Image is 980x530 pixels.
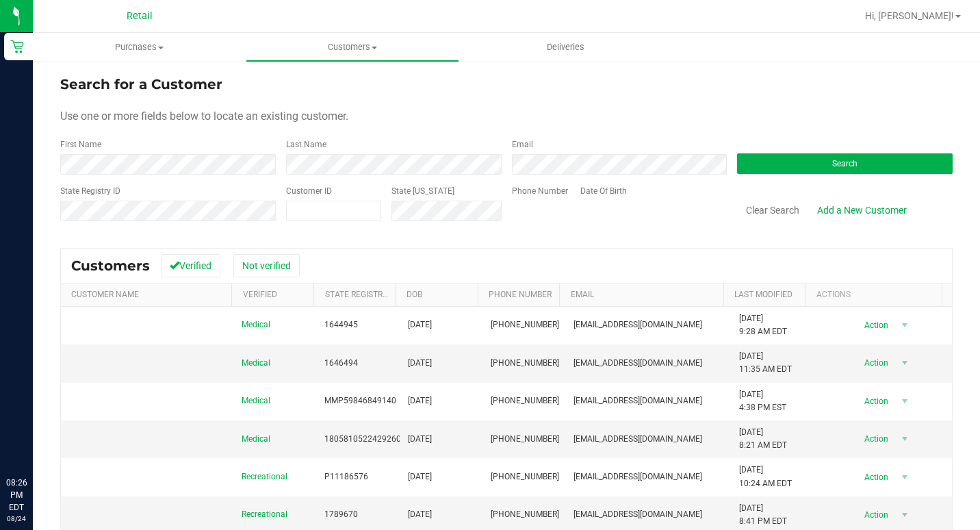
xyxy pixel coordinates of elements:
span: Action [852,353,897,373]
span: Action [852,392,897,411]
label: First Name [60,138,101,151]
span: [EMAIL_ADDRESS][DOMAIN_NAME] [573,318,702,331]
span: Recreational [242,470,287,483]
span: Action [852,429,897,449]
a: Customer Name [71,290,139,299]
button: Clear Search [737,199,808,222]
span: select [897,392,914,411]
span: [PHONE_NUMBER] [491,433,559,446]
span: [DATE] 4:38 PM EST [739,388,786,414]
a: Deliveries [459,33,672,62]
span: Search [832,159,857,168]
span: Retail [127,10,153,22]
span: [EMAIL_ADDRESS][DOMAIN_NAME] [573,508,702,521]
span: 1644945 [324,318,358,331]
span: [EMAIL_ADDRESS][DOMAIN_NAME] [573,433,702,446]
span: [PHONE_NUMBER] [491,394,559,407]
a: DOB [407,290,422,299]
span: MMP59846849140 [324,394,396,407]
a: Add a New Customer [808,199,916,222]
label: Date Of Birth [580,185,627,197]
span: [EMAIL_ADDRESS][DOMAIN_NAME] [573,357,702,370]
a: Customers [246,33,459,62]
span: [PHONE_NUMBER] [491,318,559,331]
span: Action [852,505,897,525]
span: Action [852,316,897,335]
iframe: Resource center [14,420,55,462]
span: P11186576 [324,470,368,483]
span: [DATE] [408,357,432,370]
span: Customers [71,257,150,274]
a: Verified [243,290,277,299]
span: [DATE] 11:35 AM EDT [739,350,792,376]
span: 1805810522429260 [324,433,401,446]
label: State Registry ID [60,185,120,197]
span: Medical [242,394,270,407]
a: Purchases [33,33,246,62]
inline-svg: Retail [10,40,24,53]
p: 08/24 [6,514,27,524]
span: 1789670 [324,508,358,521]
a: Last Modified [734,290,792,299]
span: [PHONE_NUMBER] [491,470,559,483]
span: select [897,468,914,487]
span: [EMAIL_ADDRESS][DOMAIN_NAME] [573,394,702,407]
span: [DATE] [408,508,432,521]
span: Medical [242,318,270,331]
span: Search for a Customer [60,76,222,92]
span: [DATE] 10:24 AM EDT [739,464,792,490]
span: [DATE] [408,433,432,446]
label: State [US_STATE] [391,185,454,197]
span: Hi, [PERSON_NAME]! [865,10,954,21]
span: Deliveries [528,41,603,53]
span: [PHONE_NUMBER] [491,357,559,370]
label: Phone Number [512,185,568,197]
span: Medical [242,433,270,446]
div: Actions [816,290,937,299]
span: Action [852,468,897,487]
span: select [897,429,914,449]
label: Last Name [286,138,326,151]
a: Phone Number [489,290,552,299]
label: Customer ID [286,185,332,197]
span: [DATE] [408,470,432,483]
span: [DATE] 8:41 PM EDT [739,502,787,528]
button: Search [737,153,953,174]
a: Email [571,290,594,299]
span: Recreational [242,508,287,521]
a: State Registry Id [325,290,397,299]
iframe: Resource center unread badge [40,418,57,435]
span: [DATE] [408,394,432,407]
span: [EMAIL_ADDRESS][DOMAIN_NAME] [573,470,702,483]
label: Email [512,138,533,151]
p: 08:26 PM EDT [6,477,27,514]
span: [DATE] 9:28 AM EDT [739,312,787,338]
span: Customers [246,41,458,53]
span: Purchases [33,41,246,53]
span: [DATE] 8:21 AM EDT [739,426,787,452]
span: 1646494 [324,357,358,370]
span: [DATE] [408,318,432,331]
span: select [897,505,914,525]
span: [PHONE_NUMBER] [491,508,559,521]
span: select [897,353,914,373]
span: select [897,316,914,335]
span: Use one or more fields below to locate an existing customer. [60,110,348,123]
button: Not verified [233,254,300,277]
button: Verified [161,254,220,277]
span: Medical [242,357,270,370]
